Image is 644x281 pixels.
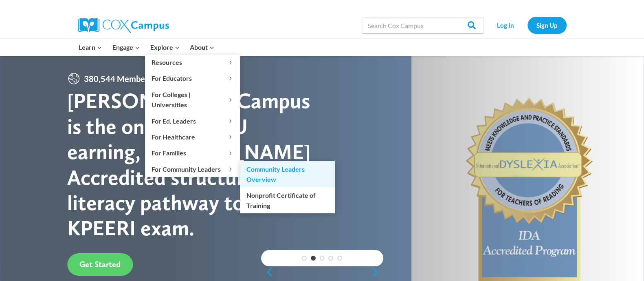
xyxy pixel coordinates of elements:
[145,129,240,145] button: Child menu of For Healthcare
[107,39,145,56] button: Child menu of Engage
[145,71,240,86] button: Child menu of For Educators
[240,161,335,187] a: Community Leaders Overview
[240,187,335,213] a: Nonprofit Certificate of Training
[362,17,484,33] input: Search Cox Campus
[79,259,121,269] span: Get Started
[67,253,133,276] a: Get Started
[145,39,185,56] button: Child menu of Explore
[488,17,523,33] a: Log In
[145,55,240,70] button: Child menu of Resources
[528,17,567,33] a: Sign Up
[78,18,169,33] img: Cox Campus
[145,145,240,161] button: Child menu of For Families
[145,161,240,177] button: Child menu of For Community Leaders
[81,72,155,85] span: 380,544 Members
[145,86,240,113] button: Child menu of For Colleges | Universities
[67,88,322,241] div: [PERSON_NAME] Campus is the only free CEU earning, [PERSON_NAME] Accredited structured literacy p...
[488,17,567,33] nav: Secondary Navigation
[185,39,220,56] button: Child menu of About
[74,39,108,56] button: Child menu of Learn
[145,113,240,128] button: Child menu of For Ed. Leaders
[74,39,220,56] nav: Primary Navigation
